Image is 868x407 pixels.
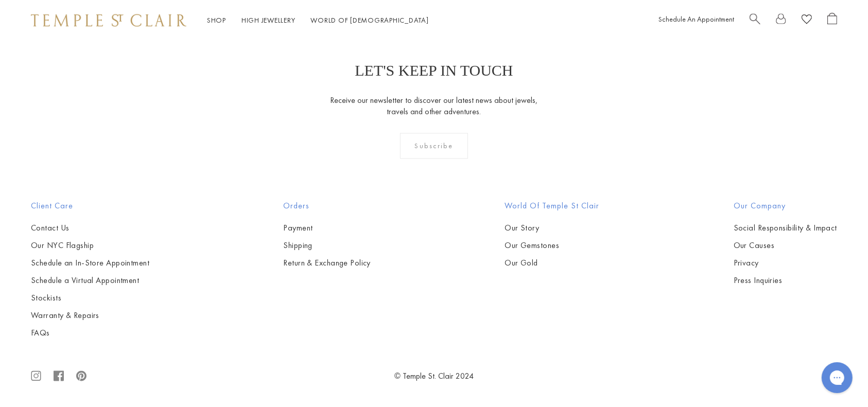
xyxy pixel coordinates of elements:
[283,200,371,213] h2: Orders
[505,240,599,252] a: Our Gemstones
[31,223,149,234] a: Contact Us
[658,14,734,24] a: Schedule An Appointment
[207,16,226,25] a: ShopShop
[750,13,760,29] a: Search
[394,371,474,382] a: © Temple St. Clair 2024
[31,200,149,213] h2: Client Care
[283,240,371,252] a: Shipping
[505,258,599,269] a: Our Gold
[330,95,539,118] p: Receive our newsletter to discover our latest news about jewels, travels and other adventures.
[505,200,599,213] h2: World of Temple St Clair
[311,16,429,25] a: World of [DEMOGRAPHIC_DATA]World of [DEMOGRAPHIC_DATA]
[505,223,599,234] a: Our Story
[31,240,149,252] a: Our NYC Flagship
[207,14,429,27] nav: Main navigation
[283,223,371,234] a: Payment
[31,258,149,269] a: Schedule an In-Store Appointment
[734,223,837,234] a: Social Responsibility & Impact
[734,240,837,252] a: Our Causes
[31,293,149,304] a: Stockists
[734,275,837,287] a: Press Inquiries
[31,14,186,27] img: Temple St. Clair
[734,200,837,213] h2: Our Company
[355,62,513,80] p: LET'S KEEP IN TOUCH
[817,359,858,397] iframe: Gorgias live chat messenger
[734,258,837,269] a: Privacy
[283,258,371,269] a: Return & Exchange Policy
[241,16,296,25] a: High JewelleryHigh Jewellery
[31,328,149,339] a: FAQs
[400,133,468,159] div: Subscribe
[31,310,149,322] a: Warranty & Repairs
[31,275,149,287] a: Schedule a Virtual Appointment
[827,13,837,29] a: Open Shopping Bag
[802,13,812,29] a: View Wishlist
